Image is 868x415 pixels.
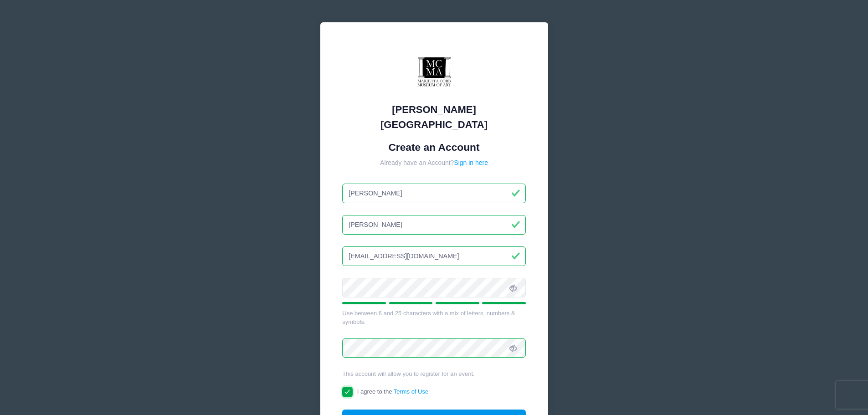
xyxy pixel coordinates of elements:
div: Already have an Account? [342,158,526,168]
img: Marietta Cobb Museum of Art [407,45,462,99]
span: I agree to the [357,388,428,395]
h1: Create an Account [342,141,526,154]
div: This account will allow you to register for an event. [342,369,526,379]
input: First Name [342,184,526,203]
a: Terms of Use [394,388,429,395]
input: I agree to theTerms of Use [342,387,353,397]
div: [PERSON_NAME][GEOGRAPHIC_DATA] [342,102,526,132]
input: Last Name [342,215,526,235]
input: Email [342,246,526,266]
div: Use between 6 and 25 characters with a mix of letters, numbers & symbols. [342,309,526,327]
a: Sign in here [454,159,488,166]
